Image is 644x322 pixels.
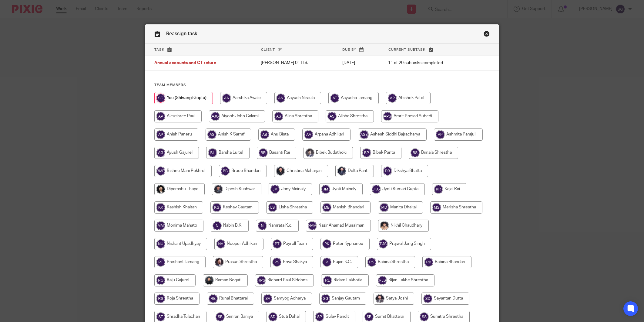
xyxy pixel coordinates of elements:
[154,61,216,65] span: Annual accounts and CT return
[261,48,275,51] span: Client
[342,48,356,51] span: Due by
[154,83,490,87] h4: Team members
[342,60,376,66] p: [DATE]
[154,48,165,51] span: Task
[382,56,474,70] td: 11 of 20 subtasks completed
[261,60,330,66] p: [PERSON_NAME] 01 Ltd.
[388,48,426,51] span: Current subtask
[484,31,490,39] a: Close this dialog window
[166,31,197,36] span: Reassign task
